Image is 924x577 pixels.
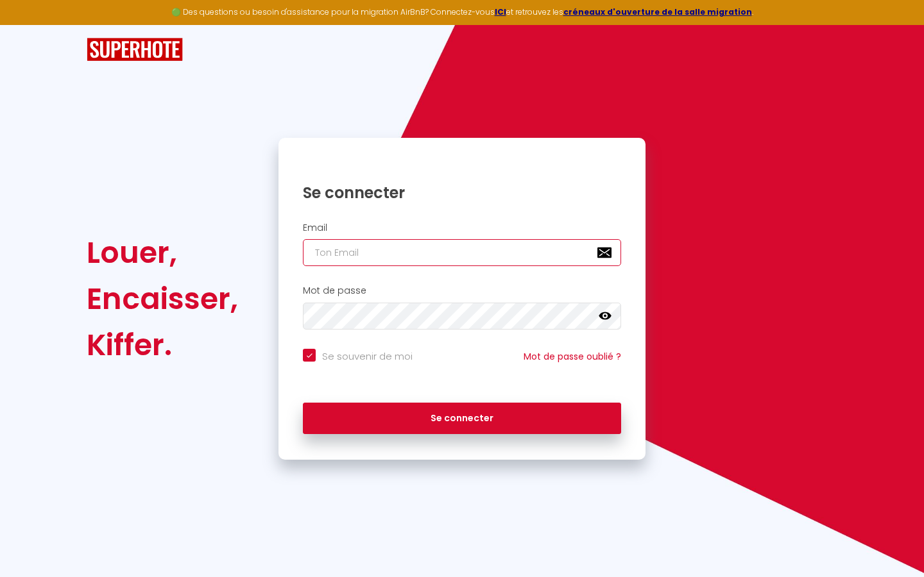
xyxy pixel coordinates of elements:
[87,230,238,276] div: Louer,
[303,183,621,203] h1: Se connecter
[10,5,49,44] button: Ouvrir le widget de chat LiveChat
[303,222,621,233] h2: Email
[524,350,621,363] a: Mot de passe oublié ?
[303,403,621,435] button: Se connecter
[303,239,621,266] input: Ton Email
[87,38,183,62] img: SuperHote logo
[303,285,621,296] h2: Mot de passe
[87,322,238,368] div: Kiffer.
[87,276,238,322] div: Encaisser,
[495,6,506,17] a: ICI
[563,6,752,17] a: créneaux d'ouverture de la salle migration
